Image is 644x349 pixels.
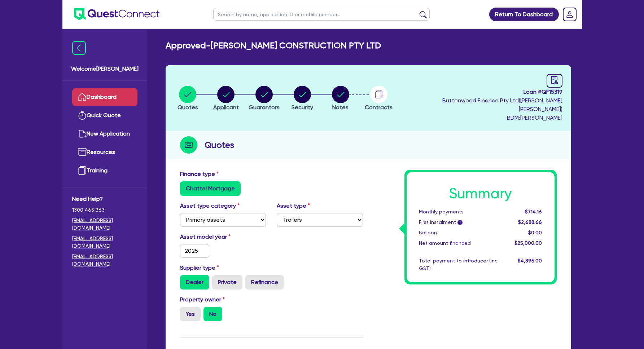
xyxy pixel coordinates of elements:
span: Notes [332,104,349,111]
button: Guarantors [248,85,280,112]
a: Training [72,162,137,180]
a: Quick Quote [72,106,137,125]
label: Property owner [180,295,225,304]
img: training [78,166,87,175]
span: Guarantors [249,104,280,111]
span: $0.00 [528,230,542,235]
span: Buttonwood Finance Pty Ltd ( [PERSON_NAME] [PERSON_NAME] ) [442,97,562,112]
span: Loan # QF15319 [400,88,562,96]
a: New Application [72,125,137,143]
button: Security [291,85,314,112]
span: 1300 465 363 [72,206,137,214]
a: Resources [72,143,137,162]
label: Private [212,275,242,290]
img: step-icon [180,136,197,154]
button: Notes [332,85,350,112]
span: i [457,220,463,225]
span: $2,688.66 [518,219,542,225]
label: Refinance [245,275,284,290]
a: [EMAIL_ADDRESS][DOMAIN_NAME] [72,235,137,250]
div: Net amount financed [413,239,503,247]
img: resources [78,148,87,156]
h1: Summary [419,185,542,202]
img: quick-quote [78,111,87,120]
a: [EMAIL_ADDRESS][DOMAIN_NAME] [72,217,137,232]
a: [EMAIL_ADDRESS][DOMAIN_NAME] [72,253,137,268]
a: Return To Dashboard [489,8,559,21]
label: Supplier type [180,264,219,272]
label: Asset type [277,202,310,210]
label: Asset type category [180,202,240,210]
span: Welcome [PERSON_NAME] [71,65,139,73]
h2: Quotes [205,138,234,151]
span: $25,000.00 [514,240,542,246]
div: Monthly payments [413,208,503,216]
span: $4,895.00 [518,258,542,264]
button: Contracts [364,85,393,112]
button: Quotes [177,85,198,112]
label: Dealer [180,275,209,290]
span: BDM: [PERSON_NAME] [400,114,562,122]
span: Security [292,104,313,111]
img: new-application [78,129,87,138]
label: Asset model year [175,233,272,241]
label: No [203,307,222,321]
label: Finance type [180,170,219,178]
span: Contracts [365,104,393,111]
a: audit [547,74,562,88]
span: Applicant [213,104,239,111]
span: Need Help? [72,195,137,203]
button: Applicant [213,85,239,112]
a: Dropdown toggle [560,5,579,24]
a: Dashboard [72,88,137,106]
div: First instalment [413,218,503,226]
span: audit [551,76,558,84]
span: $714.16 [525,209,542,215]
label: Yes [180,307,201,321]
img: icon-menu-close [72,41,86,55]
label: Chattel Mortgage [180,181,241,196]
img: quest-connect-logo-blue [74,8,159,20]
h2: Approved - [PERSON_NAME] CONSTRUCTION PTY LTD [166,40,381,51]
div: Total payment to introducer (inc GST) [413,257,503,272]
span: Quotes [178,104,198,111]
div: Balloon [413,229,503,237]
input: Search by name, application ID or mobile number... [213,8,430,21]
